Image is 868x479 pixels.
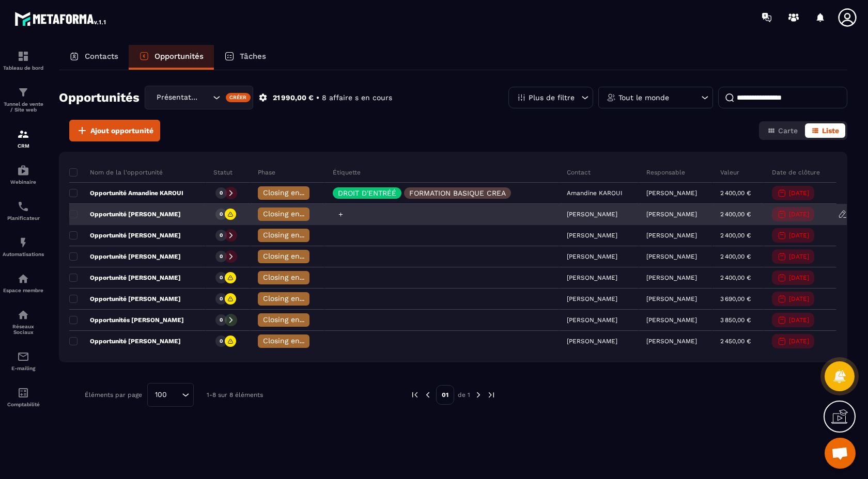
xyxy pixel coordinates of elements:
p: Webinaire [3,179,44,185]
p: 2 400,00 € [720,189,751,197]
p: [DATE] [789,211,809,218]
p: Comptabilité [3,402,44,407]
p: Planificateur [3,215,44,221]
p: Opportunité [PERSON_NAME] [69,210,181,218]
p: 0 [220,211,223,218]
button: Liste [805,123,845,138]
p: E-mailing [3,365,44,371]
p: [DATE] [789,295,809,302]
p: 2 400,00 € [720,232,751,239]
div: Créer [226,93,251,102]
button: Carte [761,123,804,138]
p: Tunnel de vente / Site web [3,101,44,113]
p: Automatisations [3,251,44,257]
p: Étiquette [333,168,361,177]
a: automationsautomationsEspace membre [3,265,44,301]
a: formationformationTableau de bord [3,42,44,78]
p: Phase [258,168,275,177]
p: 0 [220,189,223,197]
p: 2 400,00 € [720,211,751,218]
p: FORMATION BASIQUE CREA [409,189,506,197]
span: Closing en cours [263,315,322,324]
span: Closing en cours [263,252,322,260]
p: Opportunité [PERSON_NAME] [69,274,181,282]
p: 0 [220,274,223,281]
span: Closing en cours [263,337,322,345]
p: [DATE] [789,274,809,281]
p: 3 850,00 € [720,316,751,324]
p: 0 [220,295,223,302]
img: email [17,350,29,363]
p: [PERSON_NAME] [646,253,697,260]
p: 01 [436,385,454,405]
img: accountant [17,387,29,399]
a: schedulerschedulerPlanificateur [3,193,44,229]
img: automations [17,236,29,249]
img: automations [17,273,29,285]
p: Opportunités [PERSON_NAME] [69,316,184,324]
p: [PERSON_NAME] [646,232,697,239]
p: [DATE] [789,232,809,239]
p: Réseaux Sociaux [3,324,44,335]
a: accountantaccountantComptabilité [3,379,44,415]
p: 21 990,00 € [273,93,314,103]
p: Opportunité [PERSON_NAME] [69,295,181,303]
div: Search for option [147,383,194,407]
p: 3 690,00 € [720,295,751,302]
span: Closing en cours [263,231,322,239]
p: 1-8 sur 8 éléments [207,391,263,398]
h2: Opportunités [59,87,139,108]
img: formation [17,128,29,140]
p: Opportunités [154,52,204,61]
img: logo [14,9,107,28]
p: 2 450,00 € [720,338,751,345]
p: Opportunité Amandine KAROUI [69,189,183,197]
p: 0 [220,232,223,239]
p: Tout le monde [618,94,669,101]
p: Espace membre [3,288,44,293]
p: [PERSON_NAME] [646,338,697,345]
a: formationformationTunnel de vente / Site web [3,78,44,120]
div: Search for option [145,86,253,109]
p: Plus de filtre [529,94,575,101]
span: Présentation Réseau [154,92,200,103]
p: [PERSON_NAME] [646,295,697,302]
img: formation [17,86,29,99]
p: Éléments par page [85,391,142,398]
a: Ouvrir le chat [825,438,856,469]
a: Opportunités [129,45,214,70]
span: Closing en cours [263,188,322,197]
input: Search for option [171,389,179,401]
img: next [474,390,483,400]
p: Responsable [646,168,685,177]
p: [DATE] [789,316,809,324]
p: 2 400,00 € [720,253,751,260]
span: Liste [822,126,839,135]
p: 8 affaire s en cours [322,93,392,103]
img: prev [410,390,420,400]
p: [PERSON_NAME] [646,211,697,218]
p: 0 [220,338,223,345]
a: Contacts [59,45,129,70]
p: [PERSON_NAME] [646,316,697,324]
p: de 1 [458,391,470,399]
img: next [487,390,496,400]
p: Opportunité [PERSON_NAME] [69,252,181,261]
p: CRM [3,143,44,149]
p: 2 400,00 € [720,274,751,281]
input: Search for option [200,92,210,103]
p: [DATE] [789,189,809,197]
p: [PERSON_NAME] [646,189,697,197]
button: Ajout opportunité [69,120,160,141]
a: Tâches [214,45,276,70]
span: Carte [778,126,798,135]
a: automationsautomationsAutomatisations [3,229,44,265]
p: • [316,93,319,103]
p: [PERSON_NAME] [646,274,697,281]
p: [DATE] [789,338,809,345]
p: [DATE] [789,253,809,260]
img: prev [423,390,432,400]
p: Contact [567,168,591,177]
span: Closing en cours [263,294,322,302]
p: Tableau de bord [3,65,44,71]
